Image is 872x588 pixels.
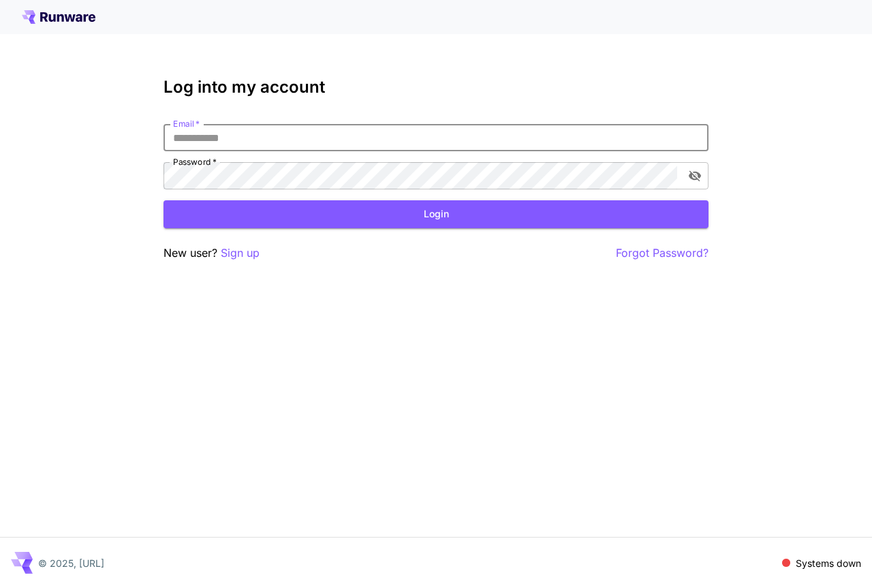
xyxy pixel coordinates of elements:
[796,556,861,570] p: Systems down
[683,164,707,188] button: toggle password visibility
[163,200,708,228] button: Login
[163,245,260,262] p: New user?
[38,556,104,570] p: © 2025, [URL]
[173,118,200,129] label: Email
[173,156,217,168] label: Password
[221,245,260,262] button: Sign up
[616,245,708,262] button: Forgot Password?
[163,78,708,97] h3: Log into my account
